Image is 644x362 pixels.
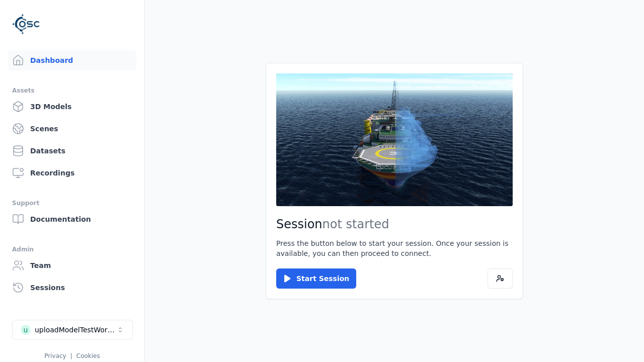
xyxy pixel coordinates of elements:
div: Admin [12,243,132,255]
a: Datasets [8,141,136,161]
h2: Session [276,216,513,232]
span: | [70,352,72,359]
a: Recordings [8,163,136,183]
div: u [21,325,31,335]
p: Press the button below to start your session. Once your session is available, you can then procee... [276,238,513,258]
a: Scenes [8,119,136,139]
div: Support [12,197,132,209]
button: Select a workspace [12,320,133,340]
div: uploadModelTestWorkspace [35,325,116,335]
a: Cookies [76,352,100,359]
a: Privacy [44,352,66,359]
img: Logo [12,10,40,38]
a: 3D Models [8,97,136,117]
button: Start Session [276,268,356,289]
a: Team [8,255,136,276]
a: Dashboard [8,50,136,70]
span: not started [323,217,389,231]
a: Documentation [8,209,136,229]
a: Sessions [8,278,136,298]
div: Assets [12,84,132,97]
